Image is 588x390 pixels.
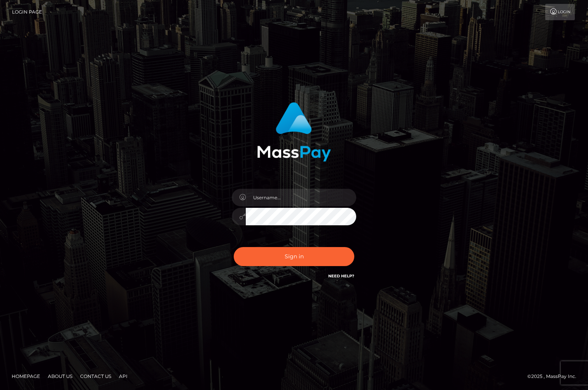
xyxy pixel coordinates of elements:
[77,370,114,382] a: Contact Us
[116,370,131,382] a: API
[527,372,582,381] div: © 2025 , MassPay Inc.
[257,102,331,162] img: MassPay Login
[9,370,43,382] a: Homepage
[545,4,575,20] a: Login
[234,247,354,266] button: Sign in
[12,4,42,20] a: Login Page
[328,273,354,279] a: Need Help?
[45,370,75,382] a: About Us
[246,189,356,206] input: Username...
